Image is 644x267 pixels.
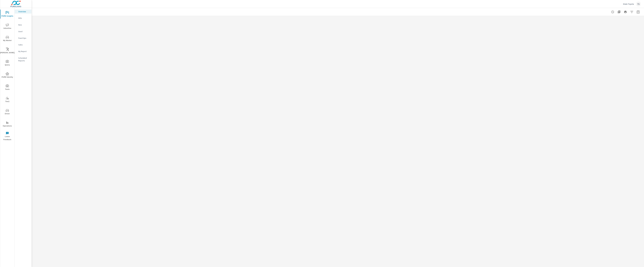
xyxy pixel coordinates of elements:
p: Overview [18,10,29,13]
p: New [18,23,29,26]
p: My Report [18,50,29,53]
span: Tools [1,84,14,91]
div: TS [636,2,641,6]
div: Fixed Ops [15,36,31,40]
div: Scheduled Reports [15,56,31,63]
p: Orem Toyota [623,3,634,5]
div: New [15,23,31,27]
button: Apply Filters [629,9,634,15]
span: Leave Feedback [1,132,14,141]
span: PURE Identity [1,72,14,79]
span: Advertise [1,23,14,30]
span: [PERSON_NAME] [1,48,14,54]
span: Operations [1,121,14,128]
span: PURE Insights [1,11,14,18]
p: Used [18,30,29,33]
div: Sales [15,43,31,47]
button: "Export Report to PDF" [616,9,622,15]
span: Tier2 [1,97,14,103]
div: nav menu [0,8,14,142]
span: My Market [1,36,14,42]
p: Fixed Ops [18,37,29,39]
div: Used [15,29,31,33]
button: Print Report [623,9,628,15]
div: Overview [15,10,31,14]
span: Driver [1,109,14,115]
p: Scheduled Reports [18,57,29,62]
span: Query [1,60,14,66]
p: PIPA [18,17,29,20]
button: Select Date Range [635,9,641,15]
div: My Report [15,49,31,53]
div: PIPA [15,16,31,20]
p: Sales [18,43,29,46]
